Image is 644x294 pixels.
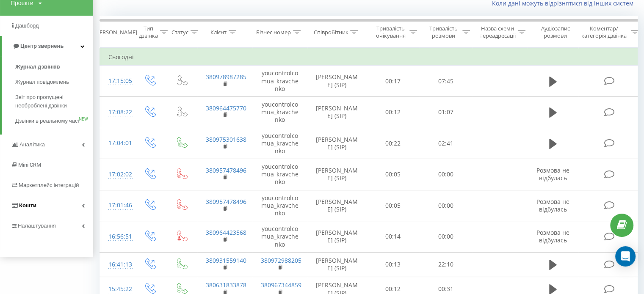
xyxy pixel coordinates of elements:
[252,96,307,128] td: youcontrolcomua_kravchenko
[420,252,473,277] td: 22:10
[15,22,39,29] span: Дашборд
[206,104,246,112] a: 380964475770
[139,25,158,39] div: Тип дзвінка
[206,198,246,206] a: 380957478496
[18,162,41,168] span: Mini CRM
[108,228,125,245] div: 16:56:51
[19,202,36,209] span: Кошти
[427,25,460,39] div: Тривалість розмови
[252,221,307,253] td: youcontrolcomua_kravchenko
[108,135,125,151] div: 17:04:01
[15,74,93,90] a: Журнал повідомлень
[420,66,473,97] td: 07:45
[367,221,420,253] td: 00:14
[420,221,473,253] td: 00:00
[252,128,307,159] td: youcontrolcomua_kravchenko
[367,252,420,277] td: 00:13
[15,113,93,129] a: Дзвінки в реальному часіNEW
[367,96,420,128] td: 00:12
[206,135,246,143] a: 380975301638
[252,190,307,221] td: youcontrolcomua_kravchenko
[374,25,407,39] div: Тривалість очікування
[367,159,420,190] td: 00:05
[15,63,60,71] span: Журнал дзвінків
[261,281,301,289] a: 380967344859
[100,49,642,66] td: Сьогодні
[206,256,246,264] a: 380931559140
[307,221,367,253] td: [PERSON_NAME] (SIP)
[19,141,45,148] span: Аналiтика
[15,59,93,74] a: Журнал дзвінків
[206,166,246,174] a: 380957478496
[615,246,636,267] div: Open Intercom Messenger
[20,43,64,49] span: Центр звернень
[108,166,125,183] div: 17:02:02
[307,96,367,128] td: [PERSON_NAME] (SIP)
[367,128,420,159] td: 00:22
[206,281,246,289] a: 380631833878
[15,78,69,86] span: Журнал повідомлень
[108,197,125,214] div: 17:01:46
[536,166,569,182] span: Розмова не відбулась
[256,29,291,36] div: Бізнес номер
[94,29,137,36] div: [PERSON_NAME]
[261,256,301,264] a: 380972988205
[15,117,79,125] span: Дзвінки в реальному часі
[367,190,420,221] td: 00:05
[479,25,516,39] div: Назва схеми переадресації
[210,29,227,36] div: Клієнт
[252,159,307,190] td: youcontrolcomua_kravchenko
[108,73,125,89] div: 17:15:05
[108,104,125,121] div: 17:08:22
[307,190,367,221] td: [PERSON_NAME] (SIP)
[307,252,367,277] td: [PERSON_NAME] (SIP)
[536,198,569,213] span: Розмова не відбулась
[579,25,629,39] div: Коментар/категорія дзвінка
[420,159,473,190] td: 00:00
[2,36,93,56] a: Центр звернень
[307,128,367,159] td: [PERSON_NAME] (SIP)
[19,182,79,188] span: Маркетплейс інтеграцій
[206,73,246,81] a: 380978987285
[108,256,125,273] div: 16:41:13
[307,66,367,97] td: [PERSON_NAME] (SIP)
[420,128,473,159] td: 02:41
[15,90,93,113] a: Звіт про пропущені необроблені дзвінки
[171,29,188,36] div: Статус
[313,29,348,36] div: Співробітник
[367,66,420,97] td: 00:17
[420,96,473,128] td: 01:07
[206,228,246,236] a: 380964423568
[18,223,56,229] span: Налаштування
[307,159,367,190] td: [PERSON_NAME] (SIP)
[252,66,307,97] td: youcontrolcomua_kravchenko
[15,93,89,110] span: Звіт про пропущені необроблені дзвінки
[420,190,473,221] td: 00:00
[535,25,576,39] div: Аудіозапис розмови
[536,228,569,244] span: Розмова не відбулась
